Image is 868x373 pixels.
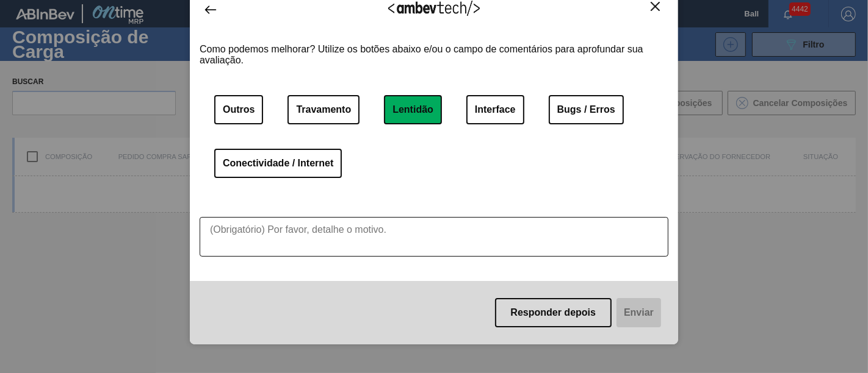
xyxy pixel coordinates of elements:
[549,95,624,124] button: Bugs / Erros
[214,95,263,124] button: Outros
[288,95,360,124] button: Travamento
[204,4,217,16] img: Back
[214,149,342,178] button: Conectividade / Internet
[200,44,668,66] label: Como podemos melhorar? Utilize os botões abaixo e/ou o campo de comentários para aprofundar sua a...
[466,95,524,124] button: Interface
[495,298,612,327] button: Responder depois
[651,2,660,11] img: Close
[647,1,664,12] button: Close
[388,1,480,16] img: Logo Ambevtech
[384,95,442,124] button: Lentidão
